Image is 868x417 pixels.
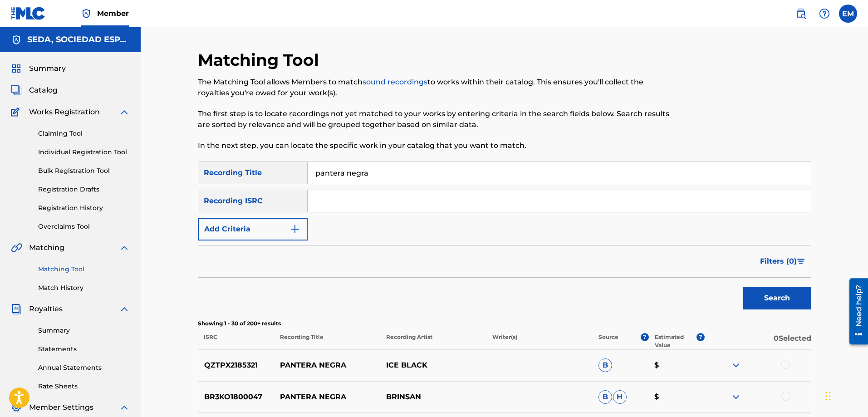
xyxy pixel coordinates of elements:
a: Overclaims Tool [38,222,130,231]
a: Match History [38,283,130,293]
a: Registration Drafts [38,185,130,194]
a: Individual Registration Tool [38,147,130,157]
span: ? [696,333,705,341]
img: expand [731,392,741,402]
a: Matching Tool [38,265,130,274]
img: 9d2ae6d4665cec9f34b9.svg [289,224,300,235]
img: MLC Logo [11,7,46,20]
span: Member Settings [29,402,93,413]
a: Statements [38,344,130,354]
p: Estimated Value [655,333,696,349]
span: H [613,390,627,404]
img: expand [119,304,130,314]
p: In the next step, you can locate the specific work in your catalog that you want to match. [198,140,670,151]
span: B [598,390,612,404]
p: Source [598,333,618,349]
p: 0 Selected [705,333,811,349]
h5: SEDA, SOCIEDAD ESPAÑOLA DE DERECHOS DE AUTOR (SEDA) [27,34,130,45]
img: Summary [11,63,22,74]
img: Royalties [11,304,22,314]
p: PANTERA NEGRA [274,360,380,371]
button: Add Criteria [198,218,308,240]
span: ? [641,333,649,341]
p: Showing 1 - 30 of 200+ results [198,319,811,328]
p: PANTERA NEGRA [274,392,380,402]
div: Arrastrar [825,383,831,410]
img: expand [119,402,130,413]
a: Bulk Registration Tool [38,166,130,176]
a: Summary [38,326,130,335]
div: User Menu [839,5,857,23]
img: Member Settings [11,402,22,413]
iframe: Resource Center [843,275,868,348]
a: CatalogCatalog [11,85,58,96]
p: $ [648,392,705,402]
div: Widget de chat [823,373,868,417]
iframe: Chat Widget [823,373,868,417]
a: SummarySummary [11,63,66,74]
p: ISRC [198,333,274,349]
p: The first step is to locate recordings not yet matched to your works by entering criteria in the ... [198,108,670,130]
img: help [819,8,830,19]
img: filter [797,259,805,264]
img: expand [119,107,130,118]
p: The Matching Tool allows Members to match to works within their catalog. This ensures you'll coll... [198,77,670,98]
p: Recording Title [274,333,380,349]
img: Accounts [11,34,22,45]
p: QZTPX2185321 [198,360,275,371]
img: Matching [11,242,22,253]
span: Matching [29,242,64,253]
img: expand [119,242,130,253]
p: BR3KO1800047 [198,392,275,402]
span: Works Registration [29,107,100,118]
a: Rate Sheets [38,382,130,391]
p: Writer(s) [486,333,593,349]
div: Help [815,5,834,23]
a: Claiming Tool [38,129,130,138]
span: B [598,358,612,372]
button: Filters (0) [755,250,811,273]
a: Annual Statements [38,363,130,373]
span: Royalties [29,304,63,314]
img: search [795,8,806,19]
p: BRINSAN [380,392,486,402]
a: Registration History [38,203,130,213]
h2: Matching Tool [198,50,324,70]
img: Top Rightsholder [81,8,92,19]
p: Recording Artist [380,333,486,349]
span: Catalog [29,85,58,96]
img: Catalog [11,85,22,96]
a: sound recordings [363,78,427,86]
button: Search [743,287,811,309]
span: Member [97,8,129,19]
p: ICE BLACK [380,360,486,371]
img: Works Registration [11,107,23,118]
span: Summary [29,63,66,74]
span: Filters ( 0 ) [760,256,797,267]
form: Search Form [198,162,811,314]
a: Public Search [792,5,810,23]
img: expand [731,360,741,371]
p: $ [648,360,705,371]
